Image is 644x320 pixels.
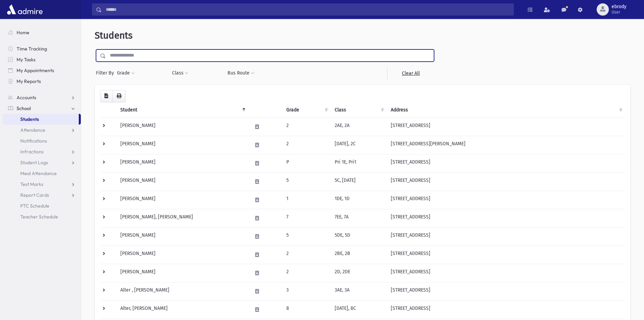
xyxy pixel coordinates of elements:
[3,92,81,103] a: Accounts
[3,43,81,54] a: Time Tracking
[17,78,41,84] span: My Reports
[282,118,331,136] td: 2
[20,138,47,144] span: Notifications
[116,172,248,191] td: [PERSON_NAME]
[387,300,625,319] td: [STREET_ADDRESS]
[612,9,626,15] span: User
[282,102,331,118] th: Grade: activate to sort column ascending
[3,114,79,125] a: Students
[387,118,625,136] td: [STREET_ADDRESS]
[3,200,81,211] a: PTC Schedule
[96,69,117,77] span: Filter By
[172,67,189,79] button: Class
[20,181,43,187] span: Test Marks
[116,282,248,300] td: Alter , [PERSON_NAME]
[282,191,331,209] td: 1
[3,135,81,146] a: Notifications
[282,246,331,264] td: 2
[331,154,387,172] td: Pri 1E, Pri1
[331,172,387,191] td: 5C, [DATE]
[5,3,44,16] img: AdmirePro
[20,192,49,198] span: Report Cards
[20,149,44,155] span: Infractions
[3,76,81,87] a: My Reports
[387,246,625,264] td: [STREET_ADDRESS]
[116,246,248,264] td: [PERSON_NAME]
[331,191,387,209] td: 1DE, 1D
[116,227,248,246] td: [PERSON_NAME]
[95,30,133,41] span: Students
[612,4,626,9] span: ebrody
[3,65,81,76] a: My Appointments
[3,146,81,157] a: Infractions
[17,57,35,63] span: My Tasks
[387,67,434,79] a: Clear All
[387,227,625,246] td: [STREET_ADDRESS]
[331,227,387,246] td: 5DE, 5D
[17,105,31,111] span: School
[282,209,331,227] td: 7
[3,179,81,190] a: Test Marks
[331,282,387,300] td: 3AE, 3A
[20,127,45,133] span: Attendance
[116,136,248,154] td: [PERSON_NAME]
[3,168,81,179] a: Meal Attendance
[282,282,331,300] td: 3
[331,264,387,282] td: 2D, 2DE
[387,102,625,118] th: Address: activate to sort column ascending
[331,118,387,136] td: 2AE, 2A
[20,203,49,209] span: PTC Schedule
[100,90,113,102] button: CSV
[331,300,387,319] td: [DATE], 8C
[17,94,36,101] span: Accounts
[387,282,625,300] td: [STREET_ADDRESS]
[3,54,81,65] a: My Tasks
[387,154,625,172] td: [STREET_ADDRESS]
[387,209,625,227] td: [STREET_ADDRESS]
[282,172,331,191] td: 5
[3,27,81,38] a: Home
[282,154,331,172] td: P
[282,136,331,154] td: 2
[116,154,248,172] td: [PERSON_NAME]
[20,214,58,220] span: Teacher Schedule
[331,102,387,118] th: Class: activate to sort column ascending
[17,29,29,36] span: Home
[17,46,47,52] span: Time Tracking
[102,3,514,16] input: Search
[282,264,331,282] td: 2
[116,300,248,319] td: Alter, [PERSON_NAME]
[112,90,126,102] button: Print
[117,67,135,79] button: Grade
[3,157,81,168] a: Student Logs
[20,159,48,166] span: Student Logs
[227,67,255,79] button: Bus Route
[3,211,81,222] a: Teacher Schedule
[282,227,331,246] td: 5
[20,170,57,176] span: Meal Attendance
[387,191,625,209] td: [STREET_ADDRESS]
[116,264,248,282] td: [PERSON_NAME]
[331,246,387,264] td: 2BE, 2B
[116,118,248,136] td: [PERSON_NAME]
[387,172,625,191] td: [STREET_ADDRESS]
[116,209,248,227] td: [PERSON_NAME], [PERSON_NAME]
[3,103,81,114] a: School
[3,190,81,200] a: Report Cards
[17,67,54,73] span: My Appointments
[116,102,248,118] th: Student: activate to sort column descending
[387,264,625,282] td: [STREET_ADDRESS]
[387,136,625,154] td: [STREET_ADDRESS][PERSON_NAME]
[20,116,39,122] span: Students
[116,191,248,209] td: [PERSON_NAME]
[3,125,81,135] a: Attendance
[331,209,387,227] td: 7EE, 7A
[282,300,331,319] td: 8
[331,136,387,154] td: [DATE], 2C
